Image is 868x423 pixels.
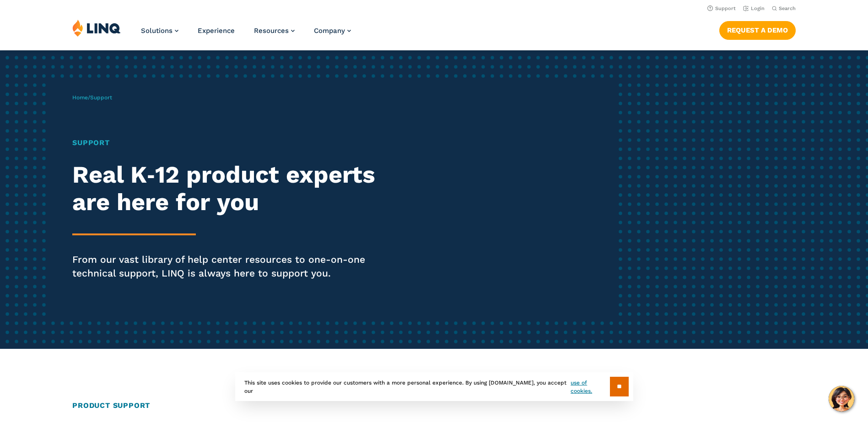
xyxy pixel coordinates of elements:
[571,379,609,395] a: use of cookies.
[254,27,295,35] a: Resources
[72,253,407,280] p: From our vast library of help center resources to one-on-one technical support, LINQ is always he...
[72,94,112,101] span: /
[72,94,88,101] a: Home
[829,386,854,412] button: Hello, have a question? Let’s chat.
[235,372,633,401] div: This site uses cookies to provide our customers with a more personal experience. By using [DOMAIN...
[772,5,796,12] button: Open Search Bar
[719,19,796,39] nav: Button Navigation
[72,161,407,216] h2: Real K‑12 product experts are here for you
[743,5,765,11] a: Login
[254,27,289,35] span: Resources
[72,137,407,148] h1: Support
[198,27,235,35] a: Experience
[72,19,121,37] img: LINQ | K‑12 Software
[314,27,351,35] a: Company
[141,27,173,35] span: Solutions
[141,19,351,49] nav: Primary Navigation
[90,94,112,101] span: Support
[707,5,736,11] a: Support
[779,5,796,11] span: Search
[719,21,796,39] a: Request a Demo
[314,27,345,35] span: Company
[141,27,178,35] a: Solutions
